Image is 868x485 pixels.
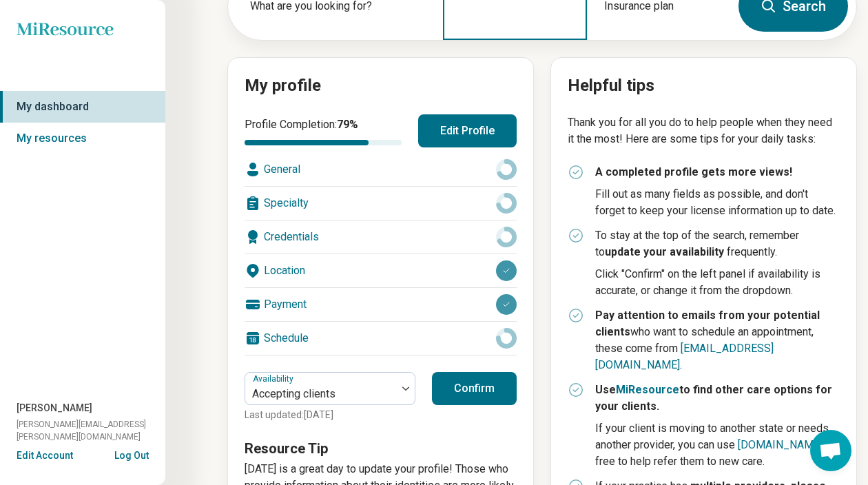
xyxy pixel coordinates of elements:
[595,165,792,178] strong: A completed profile gets more views!
[568,114,840,147] p: Thank you for all you do to help people when they need it the most! Here are some tips for your d...
[114,448,149,460] button: Log Out
[245,187,517,220] div: Specialty
[17,418,165,443] span: [PERSON_NAME][EMAIL_ADDRESS][PERSON_NAME][DOMAIN_NAME]
[595,309,820,338] strong: Pay attention to emails from your potential clients
[595,342,774,371] a: [EMAIL_ADDRESS][DOMAIN_NAME]
[616,383,679,396] a: MiResource
[595,420,840,470] p: If your client is moving to another state or needs another provider, you can use for free to help...
[595,307,840,373] p: who want to schedule an appointment, these come from .
[17,448,73,463] button: Edit Account
[245,322,517,355] div: Schedule
[432,372,517,405] button: Confirm
[595,227,840,260] p: To stay at the top of the search, remember to frequently.
[568,74,840,98] h2: Helpful tips
[595,383,832,413] strong: Use to find other care options for your clients.
[17,401,92,415] span: [PERSON_NAME]
[605,245,724,258] strong: update your availability
[245,408,415,422] p: Last updated: [DATE]
[418,114,517,147] button: Edit Profile
[245,439,517,458] h3: Resource Tip
[245,254,517,287] div: Location
[337,118,358,131] span: 79 %
[738,438,823,451] a: [DOMAIN_NAME]
[245,153,517,186] div: General
[595,186,840,219] p: Fill out as many fields as possible, and don't forget to keep your license information up to date.
[595,266,840,299] p: Click "Confirm" on the left panel if availability is accurate, or change it from the dropdown.
[810,430,851,471] div: Open chat
[245,74,517,98] h2: My profile
[245,116,402,145] div: Profile Completion:
[245,220,517,254] div: Credentials
[253,374,296,384] label: Availability
[245,288,517,321] div: Payment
